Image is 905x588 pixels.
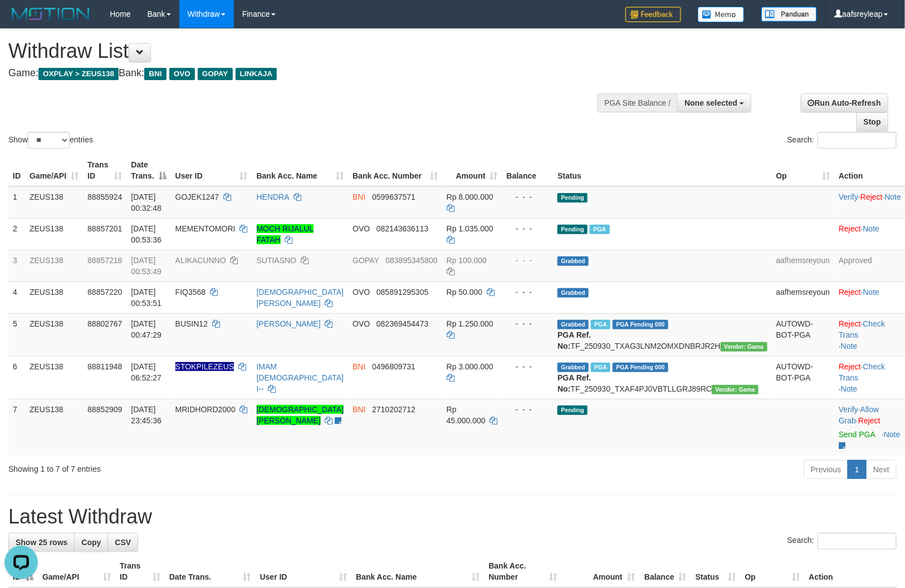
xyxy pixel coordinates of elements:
span: [DATE] 23:45:36 [131,405,162,425]
span: Rp 1.035.000 [447,224,493,233]
a: Next [866,460,897,479]
span: OVO [169,68,195,80]
div: - - - [507,191,549,202]
td: ZEUS138 [25,218,83,250]
div: - - - [507,404,549,415]
button: None selected [677,93,751,112]
a: Note [884,430,901,439]
span: ALIKACUNNO [175,256,226,265]
th: Bank Acc. Number: activate to sort column ascending [485,556,562,587]
span: [DATE] 00:53:51 [131,288,162,308]
b: PGA Ref. No: [557,373,591,393]
span: None selected [684,98,737,107]
a: Note [841,342,858,350]
span: 88857201 [87,224,122,233]
td: AUTOWD-BOT-PGA [772,313,835,356]
span: Vendor URL: https://trx31.1velocity.biz [712,385,759,394]
a: SUTIASNO [257,256,297,265]
span: BUSIN12 [175,319,208,328]
td: 1 [8,186,25,219]
th: Date Trans.: activate to sort column ascending [165,556,256,587]
a: CSV [107,533,138,552]
img: panduan.png [761,7,817,22]
a: Verify [839,405,858,414]
span: BNI [353,405,365,414]
div: - - - [507,286,549,298]
span: 88855924 [87,192,122,201]
td: ZEUS138 [25,281,83,313]
div: - - - [507,361,549,372]
label: Search: [787,533,897,550]
span: Grabbed [557,363,589,372]
a: Reject [839,319,861,328]
a: Reject [858,416,880,425]
td: aafhemsreyoun [772,281,835,313]
span: Copy 082143636113 to clipboard [376,224,428,233]
a: Previous [804,460,848,479]
a: [PERSON_NAME] [257,319,321,328]
span: MEMENTOMORI [175,224,236,233]
b: PGA Ref. No: [557,330,591,350]
th: ID [8,155,25,186]
td: 5 [8,313,25,356]
a: HENDRA [257,192,289,201]
th: Bank Acc. Number: activate to sort column ascending [348,155,442,186]
a: Note [863,288,880,297]
span: CSV [115,538,131,547]
a: Reject [839,224,861,233]
input: Search: [818,132,897,149]
span: Copy 085891295305 to clipboard [376,288,428,297]
div: Showing 1 to 7 of 7 entries [8,459,369,475]
span: Show 25 rows [16,538,67,547]
a: Run Auto-Refresh [801,93,888,112]
img: Feedback.jpg [625,7,681,22]
a: Reject [860,192,883,201]
th: Status [553,155,771,186]
th: Status: activate to sort column ascending [691,556,741,587]
th: Bank Acc. Name: activate to sort column ascending [252,155,349,186]
span: 88852909 [87,405,122,414]
a: Verify [839,192,858,201]
a: Note [885,192,902,201]
a: Stop [857,112,888,131]
span: Rp 3.000.000 [447,362,493,371]
span: Grabbed [557,320,589,329]
span: Marked by aafsreyleap [591,363,610,372]
span: GOPAY [353,256,379,265]
span: PGA Pending [613,320,668,329]
span: Pending [557,406,588,415]
div: - - - [507,223,549,234]
span: Copy 2710202712 to clipboard [372,405,415,414]
label: Show entries [8,132,93,149]
span: Copy [81,538,101,547]
span: Rp 50.000 [447,288,483,297]
td: 6 [8,356,25,399]
a: 1 [848,460,867,479]
th: Amount: activate to sort column ascending [562,556,639,587]
label: Search: [787,132,897,149]
span: Pending [557,193,588,202]
span: Rp 8.000.000 [447,192,493,201]
a: [DEMOGRAPHIC_DATA][PERSON_NAME] [257,288,344,308]
a: Check Trans [839,319,885,339]
span: Rp 1.250.000 [447,319,493,328]
span: BNI [144,68,166,80]
th: Balance [502,155,554,186]
td: ZEUS138 [25,186,83,219]
span: [DATE] 06:52:27 [131,362,162,382]
span: 88857220 [87,288,122,297]
img: Button%20Memo.svg [698,7,745,22]
span: [DATE] 00:53:36 [131,224,162,244]
span: Marked by aafsreyleap [590,225,609,234]
h4: Game: Bank: [8,68,592,79]
span: OVO [353,288,370,297]
a: Note [863,224,880,233]
td: 7 [8,399,25,456]
span: BNI [353,362,365,371]
a: Check Trans [839,362,885,382]
a: Send PGA [839,430,875,439]
select: Showentries [28,132,70,149]
span: Grabbed [557,288,589,298]
span: Rp 100.000 [447,256,487,265]
span: GOJEK1247 [175,192,219,201]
